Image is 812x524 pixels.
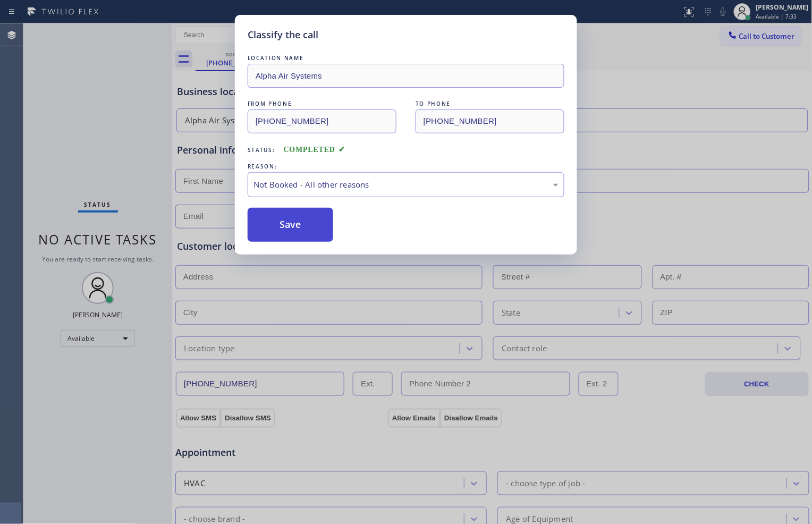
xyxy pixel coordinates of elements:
[248,146,275,154] span: Status:
[416,109,564,133] input: To phone
[248,98,396,109] div: FROM PHONE
[248,109,396,133] input: From phone
[248,208,333,242] button: Save
[248,28,318,42] h5: Classify the call
[284,146,345,154] span: COMPLETED
[253,179,559,191] div: Not Booked - All other reasons
[248,53,564,64] div: LOCATION NAME
[248,161,564,172] div: REASON:
[416,98,564,109] div: TO PHONE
